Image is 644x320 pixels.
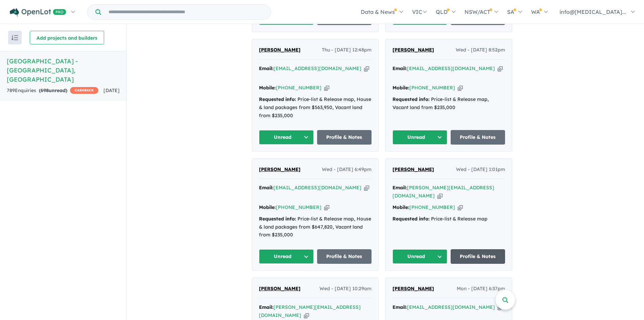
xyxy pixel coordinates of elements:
a: [PERSON_NAME] [259,285,301,293]
h5: [GEOGRAPHIC_DATA] - [GEOGRAPHIC_DATA] , [GEOGRAPHIC_DATA] [7,57,120,84]
strong: Requested info: [392,216,430,222]
a: Profile & Notes [451,249,505,264]
button: Copy [324,84,329,91]
strong: Requested info: [392,96,430,102]
a: [PHONE_NUMBER] [276,204,321,210]
button: Unread [392,249,447,264]
button: Copy [458,204,463,211]
button: Copy [437,192,443,199]
button: Copy [364,65,369,72]
a: [EMAIL_ADDRESS][DOMAIN_NAME] [407,304,495,310]
span: [DATE] [103,87,120,93]
span: CASHBACK [70,87,98,94]
button: Add projects and builders [30,31,104,44]
button: Unread [259,249,314,264]
a: [PHONE_NUMBER] [276,85,321,91]
a: [PERSON_NAME] [392,46,434,54]
a: [PERSON_NAME][EMAIL_ADDRESS][DOMAIN_NAME] [259,304,361,318]
a: Profile & Notes [317,130,372,145]
button: Copy [304,312,309,319]
span: Wed - [DATE] 6:49pm [322,166,372,174]
button: Copy [324,204,329,211]
button: Copy [364,184,369,191]
span: [PERSON_NAME] [392,47,434,53]
strong: Requested info: [259,216,296,222]
a: [PERSON_NAME] [259,46,301,54]
span: [PERSON_NAME] [259,166,301,172]
strong: Email: [392,65,407,71]
div: Price-list & Release map, House & land packages from $647,820, Vacant land from $235,000 [259,215,372,239]
button: Unread [392,130,447,145]
span: Wed - [DATE] 10:29am [319,285,372,293]
div: Price-list & Release map, Vacant land from $235,000 [392,95,505,112]
span: [PERSON_NAME] [259,47,301,53]
span: [PERSON_NAME] [392,166,434,172]
a: [EMAIL_ADDRESS][DOMAIN_NAME] [273,185,361,191]
img: sort.svg [11,35,18,40]
span: Wed - [DATE] 1:01pm [456,166,505,174]
span: Mon - [DATE] 6:37pm [457,285,505,293]
a: [PERSON_NAME] [392,285,434,293]
strong: Email: [259,304,273,310]
div: 789 Enquir ies [7,87,98,95]
button: Unread [259,130,314,145]
img: Openlot PRO Logo White [10,8,66,17]
a: [PHONE_NUMBER] [409,204,455,210]
strong: Mobile: [259,85,276,91]
a: [PERSON_NAME] [259,166,301,174]
span: [PERSON_NAME] [259,285,301,292]
strong: Email: [259,185,273,191]
a: [EMAIL_ADDRESS][DOMAIN_NAME] [273,65,361,71]
a: [EMAIL_ADDRESS][DOMAIN_NAME] [407,65,495,71]
strong: Email: [392,304,407,310]
span: 698 [41,87,49,93]
div: Price-list & Release map [392,215,505,223]
div: Price-list & Release map, House & land packages from $563,950, Vacant land from $235,000 [259,95,372,120]
span: Wed - [DATE] 8:52pm [456,46,505,54]
span: info@[MEDICAL_DATA]... [559,8,626,15]
strong: Mobile: [392,85,409,91]
strong: Requested info: [259,96,296,102]
a: Profile & Notes [317,249,372,264]
strong: Email: [259,65,273,71]
a: [PERSON_NAME][EMAIL_ADDRESS][DOMAIN_NAME] [392,185,494,199]
a: [PERSON_NAME] [392,166,434,174]
strong: Mobile: [259,204,276,210]
strong: ( unread) [39,87,67,93]
button: Copy [458,84,463,91]
input: Try estate name, suburb, builder or developer [102,5,269,19]
span: [PERSON_NAME] [392,285,434,292]
strong: Mobile: [392,204,409,210]
strong: Email: [392,185,407,191]
a: [PHONE_NUMBER] [409,85,455,91]
span: Thu - [DATE] 12:48pm [322,46,372,54]
a: Profile & Notes [451,130,505,145]
button: Copy [498,65,503,72]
